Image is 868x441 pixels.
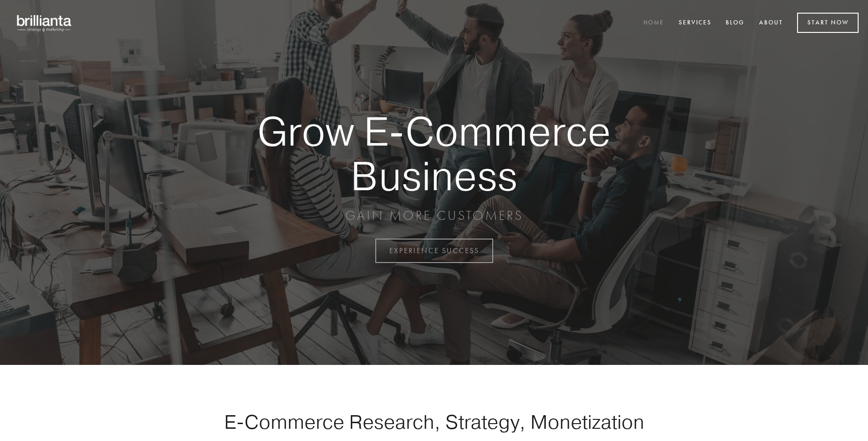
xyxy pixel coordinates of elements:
a: About [753,15,789,31]
a: Blog [720,15,751,31]
h1: E-Commerce Research, Strategy, Monetization [194,410,674,433]
a: Start Now [797,13,859,33]
a: Home [637,15,670,31]
a: Services [673,15,718,31]
p: GAIN MORE CUSTOMERS [225,207,643,224]
a: EXPERIENCE SUCCESS [375,239,493,263]
img: brillianta - research, strategy, marketing [9,9,80,37]
strong: Grow E-Commerce Business [225,109,643,198]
